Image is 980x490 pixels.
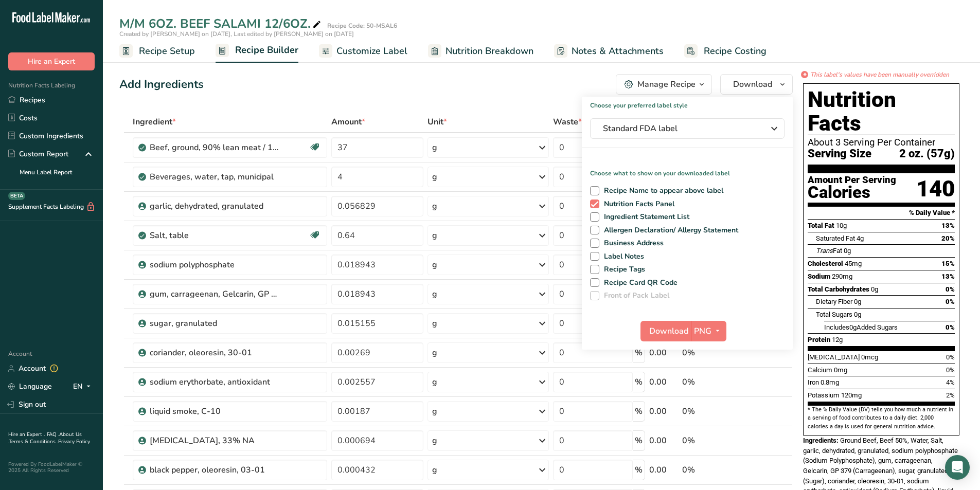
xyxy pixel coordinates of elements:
[150,141,278,154] div: Beef, ground, 90% lean meat / 10% fat, raw
[808,273,830,280] span: Sodium
[832,336,843,343] span: 12g
[946,353,955,361] span: 0%
[216,39,298,63] a: Recipe Builder
[694,325,711,337] span: PNG
[599,199,675,209] span: Nutrition Facts Panel
[808,88,955,135] h1: Nutrition Facts
[119,14,323,33] div: M/M 6OZ. BEEF SALAMI 12/6OZ.
[432,376,437,388] div: g
[808,366,832,374] span: Calcium
[8,192,25,200] div: BETA
[432,405,437,418] div: g
[808,378,819,386] span: Iron
[649,347,679,359] div: 0.00
[599,252,645,261] span: Label Notes
[808,353,860,361] span: [MEDICAL_DATA]
[150,376,278,388] div: sodium erythorbate, antioxidant
[8,431,82,445] a: About Us .
[336,44,407,58] span: Customize Label
[150,434,278,447] div: [MEDICAL_DATA], 33% NA
[946,285,955,293] span: 0%
[808,406,955,431] section: * The % Daily Value (DV) tells you how much a nutrient in a serving of food contributes to a dail...
[816,247,833,255] i: Trans
[946,366,955,374] span: 0%
[446,44,533,58] span: Nutrition Breakdown
[854,298,861,305] span: 0g
[554,40,664,63] a: Notes & Attachments
[704,44,767,58] span: Recipe Costing
[946,298,955,305] span: 0%
[150,200,278,212] div: garlic, dehydrated, granulated
[682,376,744,388] div: 0%
[691,321,726,341] button: PNG
[427,116,447,128] span: Unit
[834,366,847,374] span: 0mg
[808,336,830,343] span: Protein
[119,76,204,93] div: Add Ingredients
[810,70,949,79] i: This label's values have been manually overridden
[808,391,840,399] span: Potassium
[682,405,744,418] div: 0%
[73,380,95,393] div: EN
[235,43,298,57] span: Recipe Builder
[150,288,278,300] div: gum, carrageenan, Gelcarin, GP 379
[582,97,793,110] h1: Choose your preferred label style
[649,464,679,476] div: 0.00
[599,239,664,248] span: Business Address
[599,278,678,287] span: Recipe Card QR Code
[803,437,839,444] span: Ingredients:
[945,455,970,480] div: Open Intercom Messenger
[854,311,861,318] span: 0g
[844,247,851,255] span: 0g
[816,234,855,242] span: Saturated Fat
[832,273,852,280] span: 290mg
[9,438,58,445] a: Terms & Conditions .
[8,377,52,395] a: Language
[432,464,437,476] div: g
[119,30,354,38] span: Created by [PERSON_NAME] on [DATE], Last edited by [PERSON_NAME] on [DATE]
[432,141,437,154] div: g
[432,434,437,447] div: g
[327,21,397,30] div: Recipe Code: 50-MSAL6
[582,160,793,178] p: Choose what to show on your downloaded label
[649,376,679,388] div: 0.00
[816,247,842,255] span: Fat
[319,40,407,63] a: Customize Label
[616,74,712,95] button: Manage Recipe
[836,222,847,229] span: 10g
[808,260,843,267] span: Cholesterol
[861,353,878,361] span: 0mcg
[58,438,90,445] a: Privacy Policy
[133,116,176,128] span: Ingredient
[432,229,437,242] div: g
[941,260,955,267] span: 15%
[808,175,896,185] div: Amount Per Serving
[808,207,955,219] section: % Daily Value *
[821,378,839,386] span: 0.8mg
[649,405,679,418] div: 0.00
[824,323,898,331] span: Includes Added Sugars
[808,222,834,229] span: Total Fat
[432,288,437,300] div: g
[871,285,878,293] span: 0g
[640,321,691,341] button: Download
[899,148,955,160] span: 2 oz. (57g)
[599,291,670,300] span: Front of Pack Label
[808,137,955,148] div: About 3 Serving Per Container
[808,285,869,293] span: Total Carbohydrates
[8,149,68,159] div: Custom Report
[331,116,365,128] span: Amount
[8,431,45,438] a: Hire an Expert .
[150,171,278,183] div: Beverages, water, tap, municipal
[841,391,862,399] span: 120mg
[816,298,852,305] span: Dietary Fiber
[150,317,278,330] div: sugar, granulated
[119,40,195,63] a: Recipe Setup
[808,185,896,200] div: Calories
[432,200,437,212] div: g
[432,171,437,183] div: g
[8,52,95,70] button: Hire an Expert
[599,212,690,222] span: Ingredient Statement List
[150,347,278,359] div: coriander, oleoresin, 30-01
[682,464,744,476] div: 0%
